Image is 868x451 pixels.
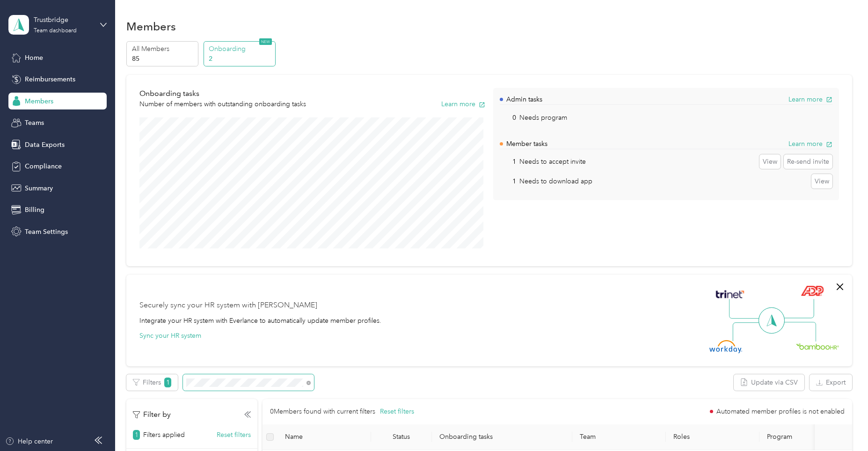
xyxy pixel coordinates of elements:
button: Learn more [788,95,832,104]
img: Trinet [714,288,746,301]
span: Home [25,53,43,63]
th: Program [759,424,851,450]
p: 0 [500,113,516,123]
span: Reimbursements [25,74,75,84]
img: Line Left Down [732,322,765,341]
button: View [811,174,832,189]
span: Teams [25,118,44,128]
th: Team [572,424,666,450]
button: Update via CSV [734,374,804,391]
span: Automated member profiles is not enabled [716,408,845,415]
span: 1 [164,378,171,387]
button: Help center [5,436,53,446]
span: Data Exports [25,140,65,150]
p: Needs program [519,113,567,123]
button: Filters1 [126,374,178,391]
p: 1 [500,176,516,186]
button: Learn more [441,99,485,109]
h1: Members [126,22,176,31]
img: BambooHR [796,343,839,349]
div: Team dashboard [34,28,77,34]
th: Roles [666,424,759,450]
img: Line Left Up [729,299,762,319]
img: Line Right Up [781,299,814,319]
th: Name [277,424,371,450]
p: Needs to download app [519,176,592,186]
img: ADP [801,285,824,296]
button: Sync your HR system [139,331,201,341]
p: Filters applied [143,430,185,440]
p: Onboarding tasks [139,88,306,100]
button: Export [810,374,852,391]
button: Re-send invite [784,154,832,169]
img: Line Right Down [783,322,816,342]
span: 1 [133,430,140,440]
div: Trustbridge [34,15,92,25]
span: Team Settings [25,227,68,237]
iframe: Everlance-gr Chat Button Frame [816,399,868,451]
p: All Members [132,44,196,54]
p: Needs to accept invite [519,157,586,167]
p: Member tasks [506,139,547,149]
span: Compliance [25,161,62,171]
div: Securely sync your HR system with [PERSON_NAME] [139,300,317,311]
span: NEW [259,38,272,45]
p: 85 [132,54,196,64]
span: Billing [25,205,44,215]
p: Admin tasks [506,95,542,104]
button: View [759,154,780,169]
p: Filter by [133,409,171,421]
img: Workday [709,340,742,353]
th: Onboarding tasks [432,424,572,450]
div: Integrate your HR system with Everlance to automatically update member profiles. [139,316,381,326]
button: Reset filters [380,407,414,417]
p: Onboarding [209,44,272,54]
p: 1 [500,157,516,167]
p: Number of members with outstanding onboarding tasks [139,99,306,109]
th: Status [371,424,432,450]
p: 2 [209,54,272,64]
span: Summary [25,183,53,193]
p: 0 Members found with current filters [270,407,375,417]
button: Reset filters [217,430,251,440]
span: Members [25,96,53,106]
button: Learn more [788,139,832,149]
span: Name [285,433,364,441]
